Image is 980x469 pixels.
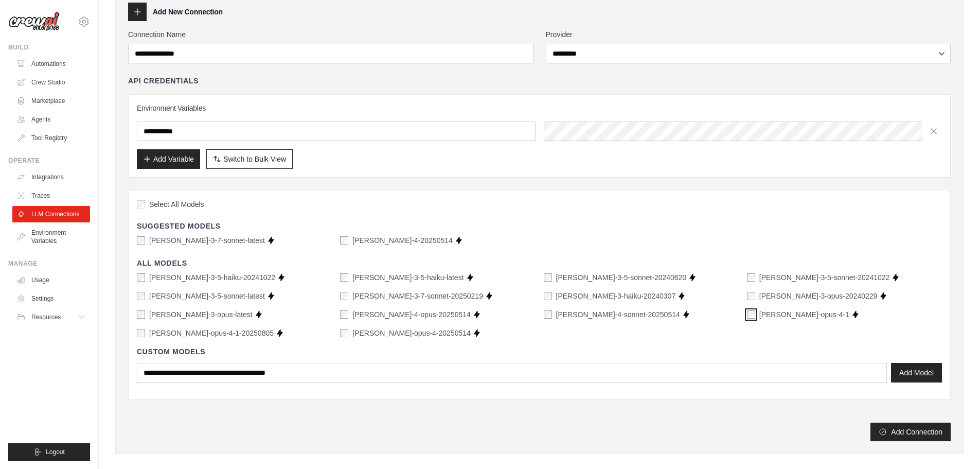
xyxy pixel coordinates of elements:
[149,199,204,210] span: Select All Models
[137,103,942,113] h3: Environment Variables
[149,309,253,320] label: claude-3-opus-latest
[891,363,942,383] button: Add Model
[544,292,552,300] input: claude-3-haiku-20240307
[12,130,90,146] a: Tool Registry
[340,329,348,337] input: claude-opus-4-20250514
[340,236,348,245] input: claude-sonnet-4-20250514
[12,111,90,128] a: Agents
[12,309,90,325] button: Resources
[340,292,348,300] input: claude-3-7-sonnet-20250219
[556,291,676,301] label: claude-3-haiku-20240307
[340,310,348,319] input: claude-4-opus-20250514
[546,29,951,40] label: Provider
[8,259,90,268] div: Manage
[759,272,890,283] label: claude-3-5-sonnet-20241022
[8,12,60,31] img: Logo
[31,313,61,321] span: Resources
[137,346,942,357] h4: Custom Models
[137,236,145,245] input: claude-3-7-sonnet-latest
[352,291,483,301] label: claude-3-7-sonnet-20250219
[12,93,90,109] a: Marketplace
[137,258,942,268] h4: All Models
[747,292,755,300] input: claude-3-opus-20240229
[223,154,286,164] span: Switch to Bulk View
[556,272,687,283] label: claude-3-5-sonnet-20240620
[352,235,453,246] label: claude-sonnet-4-20250514
[352,309,471,320] label: claude-4-opus-20250514
[8,43,90,51] div: Build
[128,76,199,86] h4: API Credentials
[352,328,471,338] label: claude-opus-4-20250514
[759,309,849,320] label: claude-opus-4-1
[137,292,145,300] input: claude-3-5-sonnet-latest
[137,200,145,209] input: Select All Models
[8,157,90,165] div: Operate
[12,290,90,307] a: Settings
[12,224,90,249] a: Environment Variables
[137,221,942,231] h4: Suggested Models
[128,29,533,40] label: Connection Name
[206,149,293,169] button: Switch to Bulk View
[870,423,951,441] button: Add Connection
[12,206,90,222] a: LLM Connections
[12,56,90,72] a: Automations
[12,169,90,185] a: Integrations
[149,328,274,338] label: claude-opus-4-1-20250805
[149,235,265,246] label: claude-3-7-sonnet-latest
[137,329,145,337] input: claude-opus-4-1-20250805
[137,310,145,319] input: claude-3-opus-latest
[137,149,200,169] button: Add Variable
[340,273,348,282] input: claude-3-5-haiku-latest
[137,273,145,282] input: claude-3-5-haiku-20241022
[544,310,552,319] input: claude-4-sonnet-20250514
[544,273,552,282] input: claude-3-5-sonnet-20240620
[12,272,90,288] a: Usage
[352,272,464,283] label: claude-3-5-haiku-latest
[12,74,90,91] a: Crew Studio
[153,7,223,17] h3: Add New Connection
[12,187,90,204] a: Traces
[46,448,65,456] span: Logout
[8,443,90,461] button: Logout
[556,309,680,320] label: claude-4-sonnet-20250514
[149,291,265,301] label: claude-3-5-sonnet-latest
[747,273,755,282] input: claude-3-5-sonnet-20241022
[747,310,755,319] input: claude-opus-4-1
[759,291,878,301] label: claude-3-opus-20240229
[149,272,275,283] label: claude-3-5-haiku-20241022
